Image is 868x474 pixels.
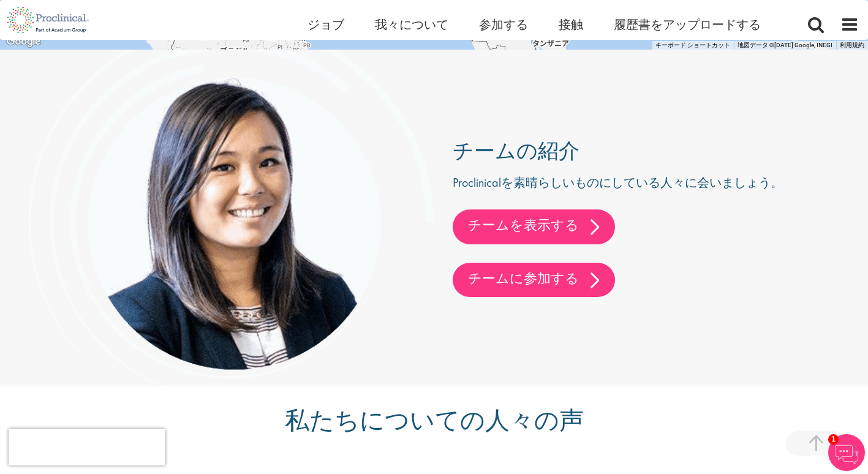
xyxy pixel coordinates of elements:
a: 接触 [559,17,583,32]
img: 人 [28,20,434,401]
a: チームを表示する [453,209,615,244]
a: チームに参加する [453,263,615,297]
button: キーボード ショートカット [655,41,730,50]
span: 1 [828,434,839,445]
span: 地図データ ©[DATE] Google, INEGI [738,42,832,48]
a: Google マップでこの地域を開きます(新しいウィンドウが開きます) [3,34,43,50]
img: チャットボット [828,434,865,471]
iframe: reCAPTCHA [9,429,165,465]
a: ジョブ [308,17,344,32]
a: 我々について [375,17,448,32]
h3: チームの紹介 [453,138,841,161]
a: 履歴書をアップロードする [614,17,761,32]
a: 参加する [479,17,528,32]
img: ググる [3,34,43,50]
font: Proclinicalを素晴らしいものにしている人々に会いましょう。 [453,175,783,190]
a: 利用規約（新しいタブで開きます） [840,42,864,48]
